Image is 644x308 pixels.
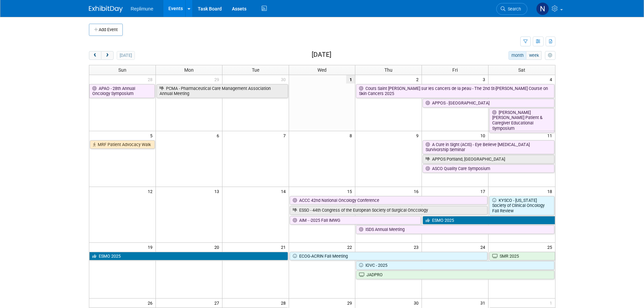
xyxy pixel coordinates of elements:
[312,51,331,58] h2: [DATE]
[157,84,288,98] a: PCMA - Pharmaceutical Care Management Association Annual Meeting
[505,6,521,11] span: Search
[413,243,422,251] span: 23
[423,164,554,173] a: ASCO Quality Care Symposium
[356,270,554,279] a: JADPRO
[280,299,289,307] span: 28
[489,196,554,215] a: KYSCO - [US_STATE] Society of Clinical Oncology Fall Review
[89,24,123,36] button: Add Event
[347,187,355,195] span: 15
[508,51,526,60] button: month
[89,252,288,261] a: ESMO 2025
[415,131,422,140] span: 9
[356,84,554,98] a: Cours Saint [PERSON_NAME] sur les cancers de la peau - The 2nd St-[PERSON_NAME] Course on Skin Ca...
[547,131,555,140] span: 11
[480,299,488,307] span: 31
[423,99,554,108] a: APPOS - [GEOGRAPHIC_DATA]
[252,67,259,73] span: Tue
[536,2,549,15] img: Nicole Schaeffner
[214,75,222,84] span: 29
[356,261,554,270] a: IOVC - 2025
[518,67,525,73] span: Sat
[480,243,488,251] span: 24
[489,252,555,261] a: SMR 2025
[117,51,135,60] button: [DATE]
[89,51,101,60] button: prev
[147,187,156,195] span: 12
[413,299,422,307] span: 30
[280,187,289,195] span: 14
[480,187,488,195] span: 17
[347,299,355,307] span: 29
[423,216,555,225] a: ESMO 2025
[101,51,114,60] button: next
[131,6,153,11] span: Replimune
[547,187,555,195] span: 18
[413,187,422,195] span: 16
[346,75,355,84] span: 1
[480,131,488,140] span: 10
[290,252,488,261] a: ECOG-ACRIN Fall Meeting
[290,196,488,205] a: ACCC 42nd National Oncology Conference
[549,299,555,307] span: 1
[545,51,555,60] button: myCustomButton
[214,187,222,195] span: 13
[147,243,156,251] span: 19
[290,206,488,215] a: ESSO - 44th Congress of the European Society of Surgical Onccology
[347,243,355,251] span: 22
[489,108,554,133] a: [PERSON_NAME] [PERSON_NAME] Patient & Caregiver Educational Symposium
[317,67,327,73] span: Wed
[549,75,555,84] span: 4
[214,243,222,251] span: 20
[548,53,552,58] i: Personalize Calendar
[384,67,392,73] span: Thu
[496,3,527,15] a: Search
[423,140,554,154] a: A Cure in Sight (ACIS) - Eye Believe [MEDICAL_DATA] Survivorship Seminar
[547,243,555,251] span: 25
[280,243,289,251] span: 21
[349,131,355,140] span: 8
[184,67,194,73] span: Mon
[423,155,554,164] a: APPOS Portland, [GEOGRAPHIC_DATA]
[89,84,155,98] a: APAO - 28th Annual Oncology Symposium
[216,131,222,140] span: 6
[147,75,156,84] span: 28
[149,131,156,140] span: 5
[356,225,554,234] a: ISDS Annual Meeting
[214,299,222,307] span: 27
[415,75,422,84] span: 2
[452,67,458,73] span: Fri
[526,51,542,60] button: week
[89,6,123,13] img: ExhibitDay
[118,67,126,73] span: Sun
[90,140,155,149] a: MRF Patient Advocacy Walk
[290,216,421,225] a: AIM - -2025 Fall IMWG
[147,299,156,307] span: 26
[482,75,488,84] span: 3
[283,131,289,140] span: 7
[280,75,289,84] span: 30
